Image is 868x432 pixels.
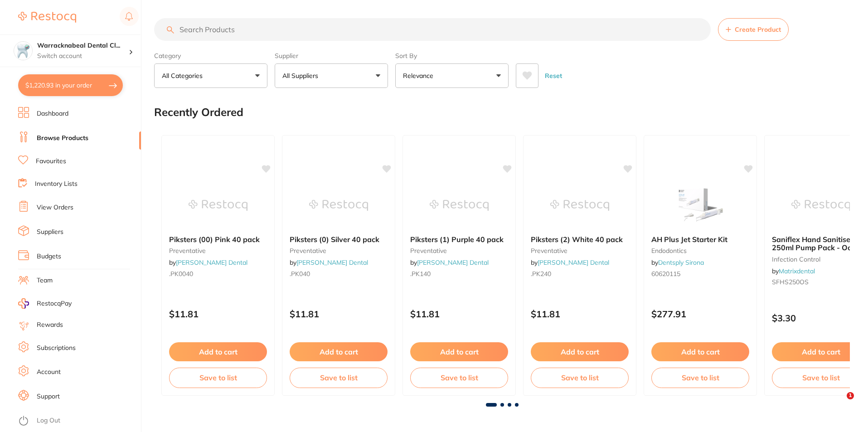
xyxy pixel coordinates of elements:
[290,235,388,243] b: Piksters (0) Silver 40 pack
[37,392,60,401] a: Support
[169,368,267,388] button: Save to list
[772,267,815,275] span: by
[37,320,63,330] a: Rewards
[651,235,749,243] b: AH Plus Jet Starter Kit
[550,183,609,228] img: Piksters (2) White 40 pack
[14,42,32,60] img: Warracknabeal Dental Clinic
[18,414,138,428] button: Log Out
[37,368,61,377] a: Account
[531,309,629,319] p: $11.81
[169,270,267,277] small: .PK0040
[37,109,68,118] a: Dashboard
[37,416,60,425] a: Log Out
[290,309,388,319] p: $11.81
[410,247,508,254] small: preventative
[847,392,854,399] span: 1
[36,157,66,166] a: Favourites
[538,258,609,267] a: [PERSON_NAME] Dental
[542,63,565,88] button: Reset
[531,342,629,361] button: Add to cart
[189,183,247,228] img: Piksters (00) Pink 40 pack
[169,247,267,254] small: preventative
[828,392,850,414] iframe: Intercom live chat
[651,342,749,361] button: Add to cart
[410,258,489,267] span: by
[290,247,388,254] small: preventative
[37,203,73,212] a: View Orders
[651,270,749,277] small: 60620115
[671,183,730,228] img: AH Plus Jet Starter Kit
[37,276,53,285] a: Team
[176,258,247,267] a: [PERSON_NAME] Dental
[169,258,247,267] span: by
[169,309,267,319] p: $11.81
[651,258,704,267] span: by
[309,183,368,228] img: Piksters (0) Silver 40 pack
[169,342,267,361] button: Add to cart
[290,342,388,361] button: Add to cart
[651,368,749,388] button: Save to list
[154,52,267,60] label: Category
[37,134,88,143] a: Browse Products
[718,18,789,41] button: Create Product
[290,258,368,267] span: by
[154,63,267,88] button: All Categories
[658,258,704,267] a: Dentsply Sirona
[296,258,368,267] a: [PERSON_NAME] Dental
[531,368,629,388] button: Save to list
[37,41,129,50] h4: Warracknabeal Dental Clinic
[395,63,509,88] button: Relevance
[37,252,61,261] a: Budgets
[154,18,711,41] input: Search Products
[275,63,388,88] button: All Suppliers
[791,183,850,228] img: Saniflex Hand Sanitiser 250ml Pump Pack - Ocean Scent
[417,258,489,267] a: [PERSON_NAME] Dental
[154,106,243,119] h2: Recently Ordered
[651,247,749,254] small: endodontics
[282,71,322,80] p: All Suppliers
[430,183,489,228] img: Piksters (1) Purple 40 pack
[37,299,72,308] span: RestocqPay
[410,235,508,243] b: Piksters (1) Purple 40 pack
[275,52,388,60] label: Supplier
[35,180,78,189] a: Inventory Lists
[18,298,72,309] a: RestocqPay
[779,267,815,275] a: Matrixdental
[410,270,508,277] small: .PK140
[531,235,629,243] b: Piksters (2) White 40 pack
[410,309,508,319] p: $11.81
[651,309,749,319] p: $277.91
[395,52,509,60] label: Sort By
[735,26,781,33] span: Create Product
[290,270,388,277] small: .PK040
[531,247,629,254] small: preventative
[290,368,388,388] button: Save to list
[18,74,123,96] button: $1,220.93 in your order
[403,71,437,80] p: Relevance
[18,298,29,309] img: RestocqPay
[162,71,206,80] p: All Categories
[37,228,63,237] a: Suppliers
[531,258,609,267] span: by
[410,368,508,388] button: Save to list
[18,12,76,23] img: Restocq Logo
[169,235,267,243] b: Piksters (00) Pink 40 pack
[37,52,129,61] p: Switch account
[410,342,508,361] button: Add to cart
[18,7,76,28] a: Restocq Logo
[37,344,76,353] a: Subscriptions
[531,270,629,277] small: .PK240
